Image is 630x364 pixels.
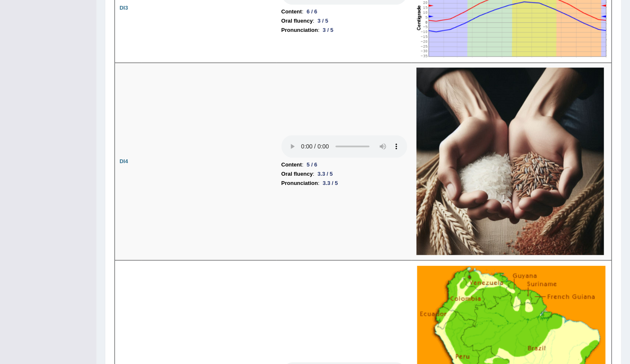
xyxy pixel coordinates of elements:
[281,179,318,188] b: Pronunciation
[281,169,313,179] b: Oral fluency
[303,160,320,169] div: 5 / 6
[281,7,302,16] b: Content
[281,160,407,169] li: :
[120,158,128,164] b: DI4
[281,26,318,35] b: Pronunciation
[320,179,341,187] div: 3.3 / 5
[314,16,331,25] div: 3 / 5
[281,169,407,179] li: :
[303,7,320,16] div: 6 / 6
[314,169,336,178] div: 3.3 / 5
[281,16,407,26] li: :
[120,5,128,11] b: DI3
[281,26,407,35] li: :
[281,7,407,16] li: :
[281,160,302,169] b: Content
[281,16,313,26] b: Oral fluency
[281,179,407,188] li: :
[320,26,337,34] div: 3 / 5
